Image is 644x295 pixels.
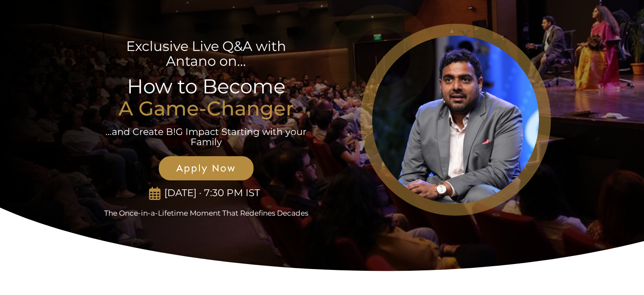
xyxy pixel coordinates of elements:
span: Exclusive Live Q&A with Antano on... [126,38,286,69]
p: The Once-in-a-Lifetime Moment That Redefines Decades [94,209,319,217]
span: Apply Now [168,162,244,174]
strong: A Game-Changer [119,96,294,121]
span: How to Become [127,74,285,98]
a: Apply Now [159,156,254,180]
p: [DATE] · 7:30 PM IST [160,187,263,199]
p: ...and Create B!G Impact Starting with your Family [105,127,307,147]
